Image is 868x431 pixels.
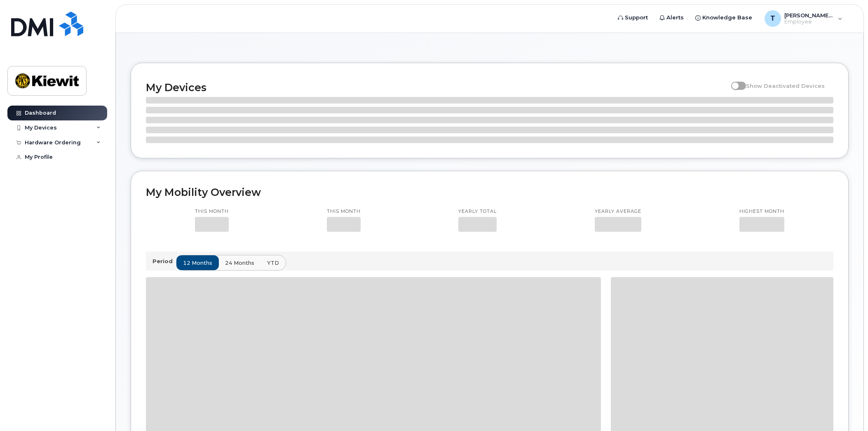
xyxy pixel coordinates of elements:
[731,78,738,85] input: Show Deactivated Devices
[152,257,176,265] p: Period
[146,186,833,198] h2: My Mobility Overview
[267,259,279,267] span: YTD
[739,208,784,215] p: Highest month
[327,208,361,215] p: This month
[746,82,825,89] span: Show Deactivated Devices
[595,208,641,215] p: Yearly average
[225,259,254,267] span: 24 months
[458,208,497,215] p: Yearly total
[146,81,727,94] h2: My Devices
[195,208,229,215] p: This month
